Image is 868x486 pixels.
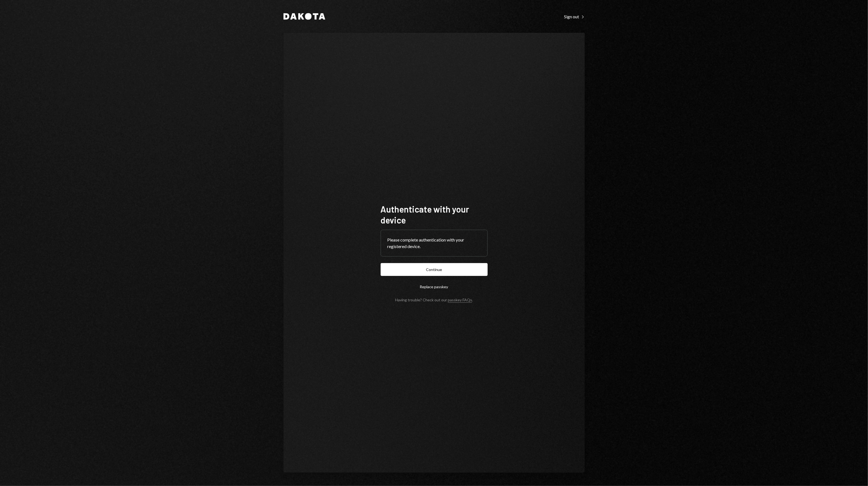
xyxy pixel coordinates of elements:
a: Sign out [564,13,585,19]
button: Continue [381,263,488,276]
div: Please complete authentication with your registered device. [387,237,481,250]
h1: Authenticate with your device [381,204,488,225]
div: Having trouble? Check out our . [395,298,473,302]
div: Sign out [564,14,585,19]
button: Replace passkey [381,280,488,293]
a: passkey FAQs [448,298,472,303]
